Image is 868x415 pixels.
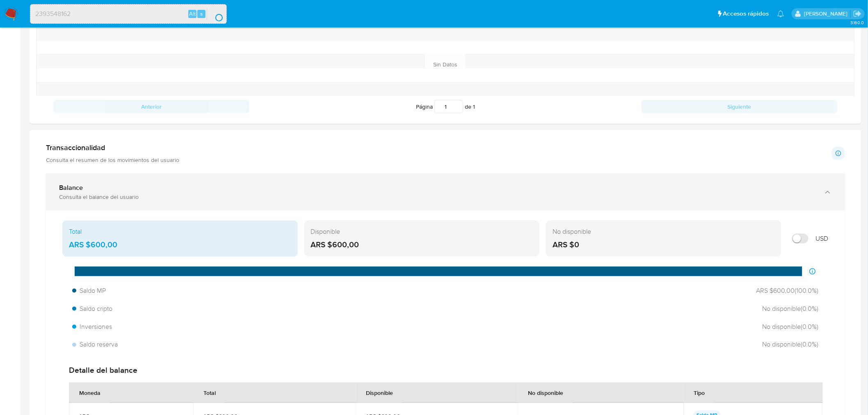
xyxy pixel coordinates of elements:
button: Siguiente [642,100,838,113]
button: Anterior [53,100,249,113]
span: Accesos rápidos [723,9,769,18]
span: 3.160.0 [850,19,864,26]
a: Notificaciones [777,10,784,17]
input: Buscar usuario o caso... [30,9,226,19]
span: Página de [416,100,475,113]
span: s [200,10,203,18]
p: ignacio.bagnardi@mercadolibre.com [804,10,850,18]
button: search-icon [207,8,224,20]
span: 1 [473,103,475,111]
span: Alt [189,10,196,18]
a: Salir [853,9,862,18]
